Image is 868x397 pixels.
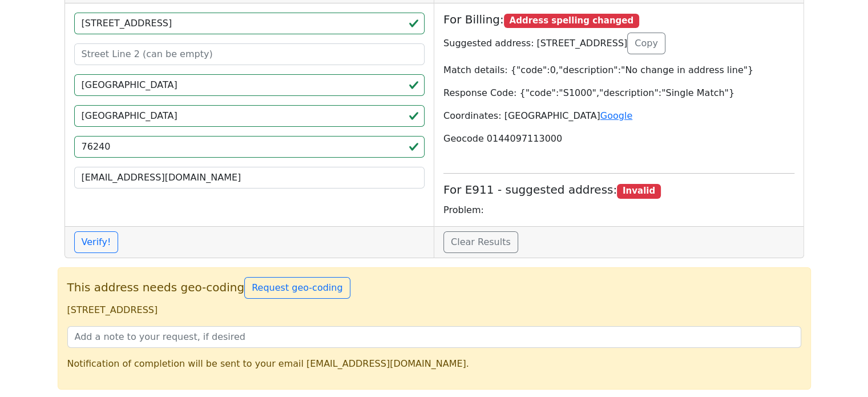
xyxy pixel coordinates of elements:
[600,110,632,121] a: Google
[627,33,665,54] button: Copy
[244,277,350,299] button: Request geo-coding
[67,357,801,371] p: Notification of completion will be sent to your email [EMAIL_ADDRESS][DOMAIN_NAME].
[504,14,639,29] span: Address spelling changed
[74,13,425,34] input: Street Line 1
[443,109,794,123] p: Coordinates: [GEOGRAPHIC_DATA]
[443,132,794,146] p: Geocode 0144097113000
[67,303,801,317] p: [STREET_ADDRESS]
[74,231,119,253] button: Verify!
[74,167,425,189] input: Your Email
[67,326,801,348] input: Add a note to your request, if desired
[443,33,794,54] p: Suggested address: [STREET_ADDRESS]
[443,183,794,198] h5: For E911 - suggested address:
[74,105,425,127] input: 2-Letter State
[443,13,794,28] h5: For Billing:
[74,74,425,96] input: City
[443,231,518,253] a: Clear Results
[67,280,245,294] span: This address needs geo-coding
[617,184,661,199] span: Invalid
[443,86,794,100] p: Response Code: {"code":"S1000","description":"Single Match"}
[443,203,794,217] p: Problem:
[443,63,794,77] p: Match details: {"code":0,"description":"No change in address line"}
[74,43,425,65] input: Street Line 2 (can be empty)
[74,136,425,158] input: ZIP code 5 or 5+4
